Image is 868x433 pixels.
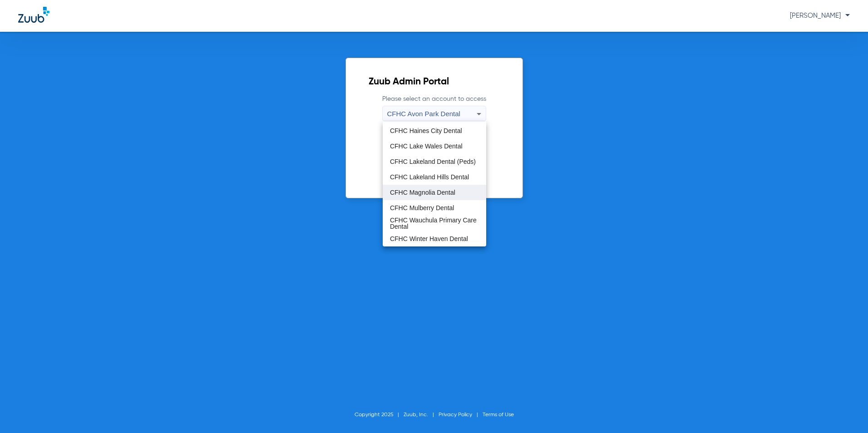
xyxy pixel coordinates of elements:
[390,128,462,134] span: CFHC Haines City Dental
[390,217,479,230] span: CFHC Wauchula Primary Care Dental
[390,205,454,211] span: CFHC Mulberry Dental
[390,174,469,180] span: CFHC Lakeland Hills Dental
[390,236,468,242] span: CFHC Winter Haven Dental
[390,189,455,196] span: CFHC Magnolia Dental
[390,158,476,165] span: CFHC Lakeland Dental (Peds)
[390,143,463,149] span: CFHC Lake Wales Dental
